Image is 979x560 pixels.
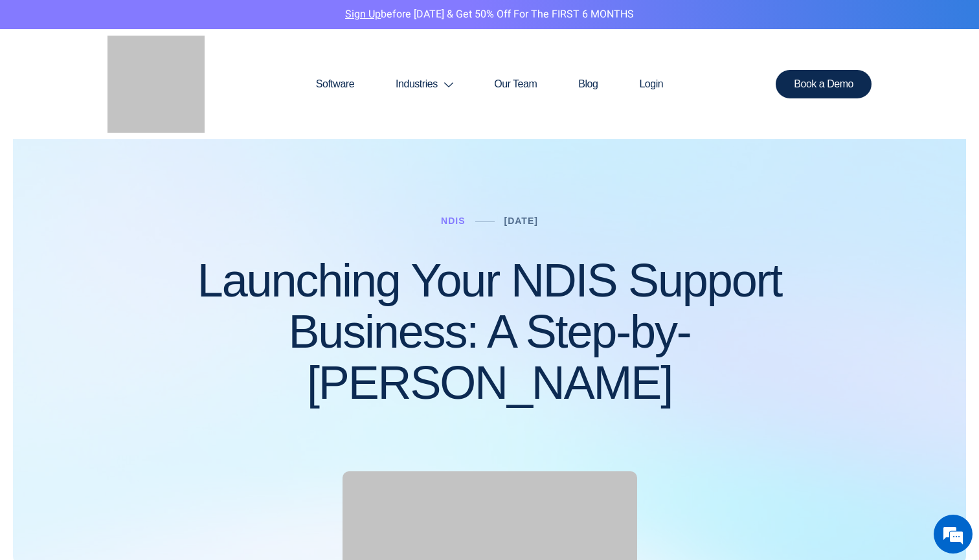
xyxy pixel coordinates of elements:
p: before [DATE] & Get 50% Off for the FIRST 6 MONTHS [10,6,969,23]
a: Industries [375,53,473,115]
a: [DATE] [504,216,538,226]
a: Login [618,53,684,115]
a: Sign Up [345,6,381,22]
a: Book a Demo [776,70,872,98]
a: Our Team [473,53,557,115]
a: Software [295,53,375,115]
a: Blog [557,53,618,115]
a: NDIS [441,216,465,226]
h1: Launching Your NDIS Support Business: A Step-by-[PERSON_NAME] [107,255,872,409]
span: Book a Demo [794,79,853,89]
